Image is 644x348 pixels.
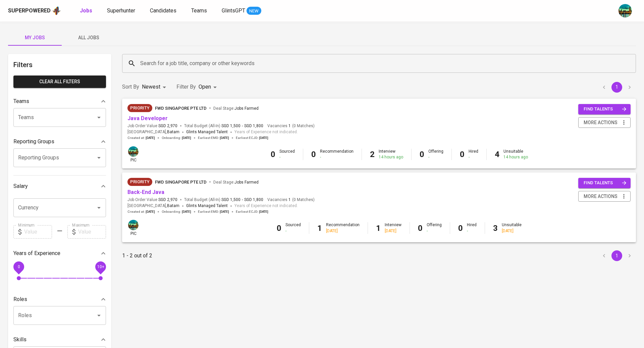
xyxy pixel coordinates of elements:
[277,223,281,233] b: 0
[502,222,522,234] div: Unsuitable
[234,203,298,209] span: Years of Experience not indicated.
[13,249,60,257] p: Years of Experience
[24,225,52,239] input: Value
[578,178,631,188] button: find talents
[222,7,245,14] span: GlintsGPT
[184,123,263,129] span: Total Budget (All-In)
[13,293,106,306] div: Roles
[234,129,298,136] span: Years of Experience not indicated.
[8,6,61,16] a: Superpoweredapp logo
[199,84,211,90] span: Open
[458,223,463,233] b: 0
[176,83,196,91] p: Filter By
[94,153,104,162] button: Open
[150,7,178,15] a: Candidates
[420,150,424,159] b: 0
[619,4,632,17] img: a5d44b89-0c59-4c54-99d0-a63b29d42bd3.jpg
[8,7,51,15] div: Superpowered
[150,7,176,14] span: Candidates
[191,7,207,14] span: Teams
[17,264,20,269] span: 0
[493,223,498,233] b: 3
[158,197,177,203] span: SGD 2,970
[13,97,29,105] p: Teams
[584,179,627,187] span: find talents
[13,336,26,344] p: Skills
[267,123,315,129] span: Vacancies ( 0 Matches )
[162,209,191,214] span: Onboarding :
[320,149,354,160] div: Recommendation
[279,154,295,160] div: -
[213,106,259,111] span: Deal Stage :
[578,104,631,114] button: find talents
[370,150,375,159] b: 2
[52,6,61,16] img: app logo
[418,223,423,233] b: 0
[244,123,263,129] span: SGD 1,800
[326,222,360,234] div: Recommendation
[158,123,177,129] span: SGD 2,970
[259,136,268,140] span: [DATE]
[127,146,139,163] div: pic
[182,136,191,140] span: [DATE]
[460,150,465,159] b: 0
[385,222,401,234] div: Interview
[285,222,301,234] div: Sourced
[128,146,139,157] img: a5d44b89-0c59-4c54-99d0-a63b29d42bd3.jpg
[428,154,443,160] div: -
[222,7,261,15] a: GlintsGPT NEW
[127,104,152,112] div: New Job received from Demand Team
[78,225,106,239] input: Value
[127,129,179,136] span: [GEOGRAPHIC_DATA] ,
[127,178,152,186] div: New Job received from Demand Team
[198,136,229,140] span: Earliest EMD :
[13,247,106,260] div: Years of Experience
[94,113,104,122] button: Open
[146,136,155,140] span: [DATE]
[66,34,111,42] span: All Jobs
[94,311,104,320] button: Open
[127,189,164,195] a: Back-End Java
[236,136,268,140] span: Earliest ECJD :
[244,197,263,203] span: SGD 1,800
[107,7,135,14] span: Superhunter
[199,81,219,93] div: Open
[142,83,160,91] p: Newest
[97,264,104,269] span: 10+
[13,295,27,303] p: Roles
[578,191,631,202] button: more actions
[598,82,636,93] nav: pagination navigation
[13,59,106,70] h6: Filters
[611,82,622,93] button: page 1
[155,106,207,111] span: FWD Singapore Pte Ltd
[287,197,291,203] span: 1
[317,223,322,233] b: 1
[467,222,477,234] div: Hired
[80,7,94,15] a: Jobs
[127,197,177,203] span: Job Order Value
[495,150,499,159] b: 4
[127,115,168,121] a: Java Developer
[19,78,101,86] span: Clear All filters
[13,95,106,108] div: Teams
[259,209,268,214] span: [DATE]
[198,209,229,214] span: Earliest EMD :
[162,136,191,140] span: Onboarding :
[221,123,240,129] span: SGD 1,500
[184,197,263,203] span: Total Budget (All-In)
[234,106,259,111] span: Jobs Farmed
[191,7,208,15] a: Teams
[220,136,229,140] span: [DATE]
[285,228,301,234] div: -
[142,81,168,93] div: Newest
[182,209,191,214] span: [DATE]
[80,7,92,14] b: Jobs
[287,123,291,129] span: 1
[236,209,268,214] span: Earliest ECJD :
[122,83,139,91] p: Sort By
[376,223,381,233] b: 1
[127,136,155,140] span: Created at :
[127,179,152,185] span: Priority
[127,123,177,129] span: Job Order Value
[320,154,354,160] div: -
